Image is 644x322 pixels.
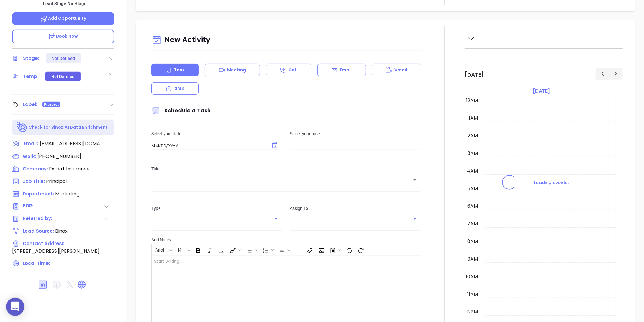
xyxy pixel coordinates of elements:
span: Insert link [304,245,315,255]
p: Select your time [290,130,421,137]
span: Arial [152,247,167,251]
button: Choose date [267,138,282,153]
span: Contact Address: [23,240,66,247]
button: Open [411,176,419,184]
div: 3am [466,150,479,157]
div: 1am [468,115,479,122]
p: Type [151,205,283,212]
div: 10am [465,273,479,280]
h2: [DATE] [465,71,484,78]
div: 4am [466,167,479,175]
p: Add Notes [151,236,421,243]
div: 6am [466,203,479,210]
span: Department: [23,190,54,197]
p: Call [288,67,297,73]
span: Binox [55,228,68,235]
button: Previous day [596,68,609,79]
span: Add Opportunity [40,15,86,21]
span: Referred by: [23,215,54,223]
span: Work : [23,153,36,159]
span: Bold [192,245,203,255]
div: Label: [23,100,38,109]
p: SMS [175,85,184,92]
span: Email: [24,140,38,148]
span: Surveys [327,245,343,255]
button: 14 [175,245,186,255]
span: Insert Image [315,245,326,255]
span: Schedule a Task [151,107,210,114]
div: 7am [466,220,479,228]
span: Font family [152,245,174,255]
span: Job Title: [23,178,45,184]
div: 9am [466,255,479,263]
p: Meeting [227,67,246,73]
div: 2am [466,132,479,139]
p: Check for Binox AI Data Enrichment [29,124,108,131]
span: Company: [23,166,48,172]
div: Not Defined [51,72,75,81]
p: Task [174,67,185,73]
span: [STREET_ADDRESS][PERSON_NAME] [12,248,99,255]
div: Not Defined [52,53,75,63]
div: 5am [466,185,479,192]
span: Local Time: [23,260,50,266]
span: Insert Unordered List [243,245,259,255]
p: Email [340,67,352,73]
p: Title [151,166,421,172]
button: Arial [152,245,169,255]
div: 12pm [465,308,479,316]
p: Select your date [151,130,283,137]
span: Marketing [55,190,79,197]
span: Prospect [44,101,59,108]
input: MM/DD/YYYY [151,143,265,149]
div: Loading events... [530,180,608,190]
span: BDR: [23,203,54,210]
span: Fill color or set the text color [227,245,243,255]
span: Font size [174,245,192,255]
span: [PHONE_NUMBER] [37,153,81,160]
span: Insert Ordered List [260,245,275,255]
div: 11am [466,291,479,298]
img: Ai-Enrich-DaqCidB-.svg [17,122,28,133]
div: 8am [466,238,479,245]
p: Vmail [394,67,408,73]
a: [DATE] [532,87,551,95]
span: 14 [175,247,185,251]
span: Redo [355,245,366,255]
span: Align [276,245,292,255]
button: Next day [609,68,623,79]
button: Open [411,214,419,223]
span: Principal [46,178,67,185]
span: Expert Insurance [49,165,90,172]
p: Assign To [290,205,421,212]
span: Undo [343,245,354,255]
div: Temp: [23,72,39,81]
span: Italic [204,245,215,255]
span: Lead Source: [23,228,54,234]
div: 12am [465,97,479,104]
button: Open [272,214,280,223]
span: [EMAIL_ADDRESS][DOMAIN_NAME] [40,140,103,147]
div: Stage: [23,54,39,63]
span: Book Now [49,33,78,39]
span: Underline [215,245,226,255]
div: New Activity [151,33,421,48]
